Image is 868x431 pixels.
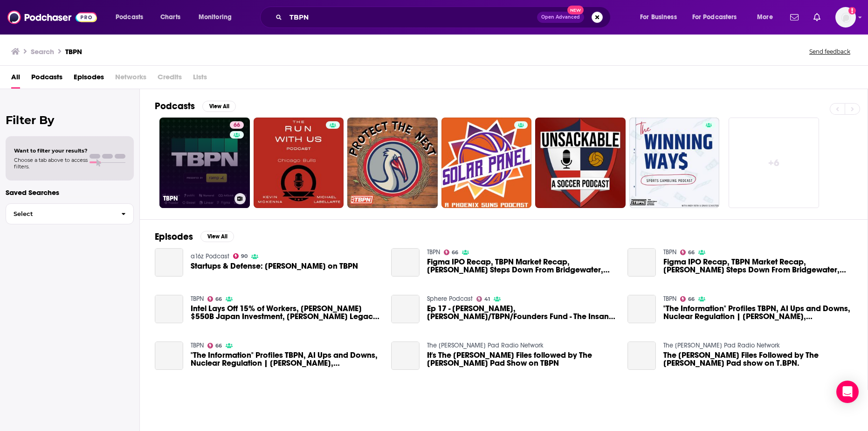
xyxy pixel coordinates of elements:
[663,258,853,274] a: Figma IPO Recap, TBPN Market Recap, Ray Dalio Steps Down From Bridgewater, Coinbase Earnings Upda...
[14,157,88,170] span: Choose a tab above to access filters.
[751,10,785,25] button: open menu
[193,70,207,89] span: Lists
[191,252,229,260] a: a16z Podcast
[6,188,134,197] p: Saved Searches
[65,47,82,56] h3: TBPN
[207,343,222,348] a: 66
[686,10,751,25] button: open menu
[286,10,537,25] input: Search podcasts, credits, & more...
[692,11,737,24] span: For Podcasters
[7,8,97,26] img: Podchaser - Follow, Share and Rate Podcasts
[688,250,695,255] span: 66
[11,70,20,89] span: All
[663,305,853,320] a: "The Information" Profiles TBPN, AI Ups and Downs, Nuclear Regulation | Zach Weinberg, Leigh Mari...
[541,15,580,20] span: Open Advanced
[663,258,853,274] span: Figma IPO Recap, TBPN Market Recap, [PERSON_NAME] Steps Down From Bridgewater, Coinbase Earnings ...
[191,341,204,349] a: TBPN
[6,211,114,217] span: Select
[484,297,490,301] span: 41
[391,341,420,370] a: It's The Donelson Files followed by The Batchelor Pad Show on TBPN
[427,258,616,274] a: Figma IPO Recap, TBPN Market Recap, Ray Dalio Steps Down From Bridgewater, Coinbase Earnings Upda...
[158,70,182,89] span: Credits
[427,248,440,256] a: TBPN
[14,147,88,154] span: Want to filter your results?
[163,195,231,202] h3: TBPN
[74,70,104,89] a: Episodes
[155,295,183,323] a: Intel Lays Off 15% of Workers, Trump's $550B Japan Investment, Hulk Hogan's Legacy | Live TBPN Ta...
[391,248,420,277] a: Figma IPO Recap, TBPN Market Recap, Ray Dalio Steps Down From Bridgewater, Coinbase Earnings Upda...
[444,250,459,255] a: 66
[848,7,856,14] svg: Add a profile image
[627,295,656,323] a: "The Information" Profiles TBPN, AI Ups and Downs, Nuclear Regulation | Zach Weinberg, Leigh Mari...
[680,296,695,302] a: 66
[427,258,616,274] span: Figma IPO Recap, TBPN Market Recap, [PERSON_NAME] Steps Down From Bridgewater, Coinbase Earnings ...
[191,351,380,367] span: "The Information" Profiles TBPN, AI Ups and Downs, Nuclear Regulation | [PERSON_NAME], [PERSON_NA...
[663,305,853,320] span: "The Information" Profiles TBPN, AI Ups and Downs, Nuclear Regulation | [PERSON_NAME], [PERSON_NA...
[452,250,458,255] span: 66
[663,248,676,256] a: TBPN
[191,305,380,320] a: Intel Lays Off 15% of Workers, Trump's $550B Japan Investment, Hulk Hogan's Legacy | Live TBPN Ta...
[427,351,616,367] span: It's The [PERSON_NAME] Files followed by The [PERSON_NAME] Pad Show on TBPN
[6,113,134,127] h2: Filter By
[627,341,656,370] a: The Donelson Files Followed by The Batchelor Pad show on T.BPN.
[230,121,244,129] a: 66
[234,121,240,130] span: 66
[192,10,244,25] button: open menu
[159,118,250,208] a: 66TBPN
[786,9,802,25] a: Show notifications dropdown
[729,118,819,208] a: +6
[663,295,676,303] a: TBPN
[191,351,380,367] a: "The Information" Profiles TBPN, AI Ups and Downs, Nuclear Regulation | Zach Weinberg, Leigh Mari...
[200,231,234,242] button: View All
[31,70,62,89] a: Podcasts
[155,100,236,112] a: PodcastsView All
[202,101,236,112] button: View All
[634,10,689,25] button: open menu
[207,296,222,302] a: 66
[427,351,616,367] a: It's The Donelson Files followed by The Batchelor Pad Show on TBPN
[476,296,490,302] a: 41
[191,295,204,303] a: TBPN
[199,11,232,24] span: Monitoring
[537,12,584,23] button: Open AdvancedNew
[155,248,183,277] a: Startups & Defense: Katherine Boyle on TBPN
[6,203,134,224] button: Select
[567,6,584,14] span: New
[233,253,248,259] a: 90
[391,295,420,323] a: Ep 17 - John Coogan, Lucy/TBPN/Founders Fund - The Insane State of Nicotine Regulation in the US
[663,351,853,367] span: The [PERSON_NAME] Files Followed by The [PERSON_NAME] Pad show on T.BPN.
[116,11,143,24] span: Podcasts
[191,305,380,320] span: Intel Lays Off 15% of Workers, [PERSON_NAME] $550B Japan Investment, [PERSON_NAME] Legacy | Live ...
[835,7,856,28] span: Logged in as InkhouseWaltham
[427,305,616,320] a: Ep 17 - John Coogan, Lucy/TBPN/Founders Fund - The Insane State of Nicotine Regulation in the US
[806,48,853,56] button: Send feedback
[115,70,146,89] span: Networks
[191,262,358,270] a: Startups & Defense: Katherine Boyle on TBPN
[269,7,620,28] div: Search podcasts, credits, & more...
[427,341,544,349] a: The Batchelor Pad Radio Network
[680,250,695,255] a: 66
[155,231,193,243] h2: Episodes
[154,10,186,25] a: Charts
[836,381,859,403] div: Open Intercom Messenger
[191,262,358,270] span: Startups & Defense: [PERSON_NAME] on TBPN
[241,254,248,258] span: 90
[427,295,473,303] a: Sphere Podcast
[835,7,856,28] button: Show profile menu
[627,248,656,277] a: Figma IPO Recap, TBPN Market Recap, Ray Dalio Steps Down From Bridgewater, Coinbase Earnings Upda...
[31,47,54,56] h3: Search
[155,100,195,112] h2: Podcasts
[663,341,780,349] a: The Batchelor Pad Radio Network
[155,341,183,370] a: "The Information" Profiles TBPN, AI Ups and Downs, Nuclear Regulation | Zach Weinberg, Leigh Mari...
[427,305,616,320] span: Ep 17 - [PERSON_NAME], [PERSON_NAME]/TBPN/Founders Fund - The Insane State of [MEDICAL_DATA] Regu...
[688,297,695,301] span: 66
[109,10,155,25] button: open menu
[810,9,824,25] a: Show notifications dropdown
[835,7,856,28] img: User Profile
[155,231,234,243] a: EpisodesView All
[215,344,222,348] span: 66
[215,297,222,301] span: 66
